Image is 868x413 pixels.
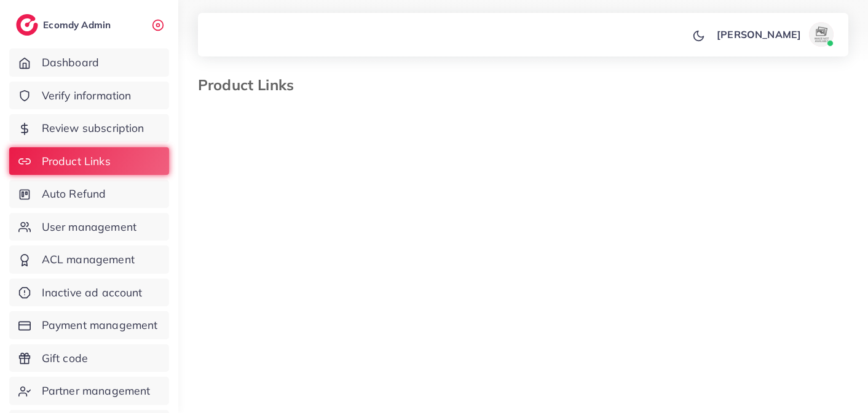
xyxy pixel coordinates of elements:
span: Review subscription [42,120,144,136]
span: Gift code [42,350,88,366]
span: Payment management [42,317,158,333]
span: Product Links [42,153,111,169]
h3: Product Links [198,76,304,94]
a: Dashboard [9,48,169,77]
a: Auto Refund [9,180,169,208]
a: Inactive ad account [9,279,169,307]
a: logoEcomdy Admin [16,14,114,36]
span: Partner management [42,383,151,399]
a: User management [9,213,169,241]
a: Gift code [9,344,169,372]
a: ACL management [9,245,169,274]
span: User management [42,219,136,235]
span: Dashboard [42,55,99,71]
a: Product Links [9,147,169,176]
span: ACL management [42,252,135,268]
p: [PERSON_NAME] [717,27,801,42]
span: Inactive ad account [42,285,143,301]
span: Verify information [42,88,132,104]
h2: Ecomdy Admin [43,19,114,31]
a: Partner management [9,377,169,405]
a: Verify information [9,82,169,110]
a: [PERSON_NAME]avatar [710,22,838,47]
span: Auto Refund [42,186,106,202]
img: logo [16,14,38,36]
img: avatar [809,22,834,47]
a: Payment management [9,311,169,339]
a: Review subscription [9,114,169,142]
